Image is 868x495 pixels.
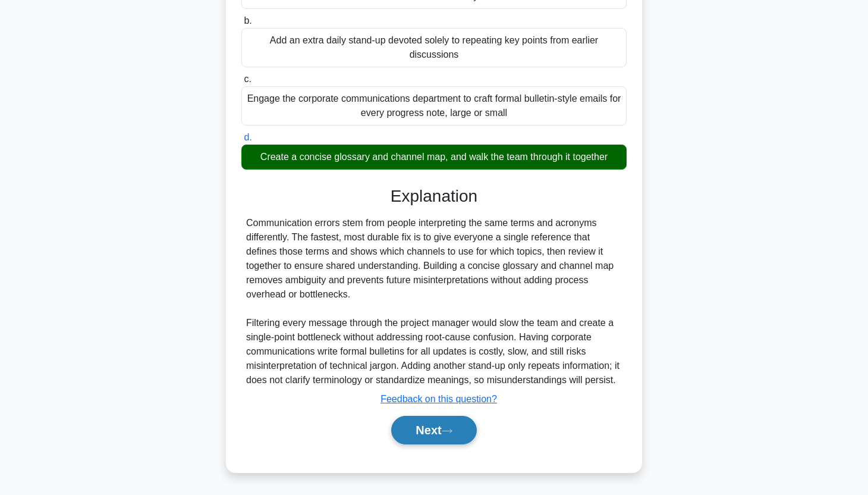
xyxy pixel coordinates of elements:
div: Engage the corporate communications department to craft formal bulletin-style emails for every pr... [241,86,627,126]
h3: Explanation [249,186,619,206]
div: Communication errors stem from people interpreting the same terms and acronyms differently. The f... [246,216,622,387]
div: Create a concise glossary and channel map, and walk the team through it together [241,145,627,170]
span: c. [244,74,251,84]
div: Add an extra daily stand-up devoted solely to repeating key points from earlier discussions [241,28,627,67]
a: Feedback on this question? [380,394,497,404]
span: d. [244,132,251,142]
button: Next [391,416,476,444]
span: b. [244,15,251,26]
